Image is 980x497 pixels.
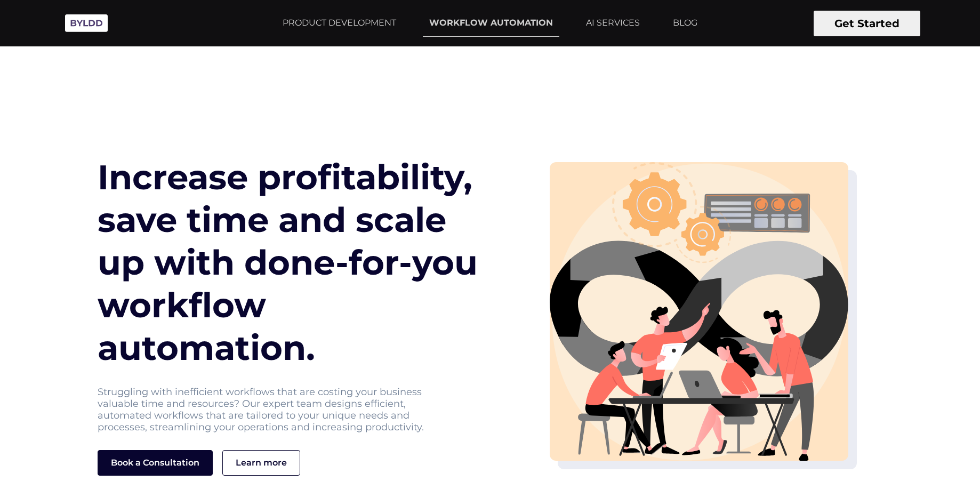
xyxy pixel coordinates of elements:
[60,9,113,38] img: Byldd - Product Development Company
[98,450,213,476] button: Book a Consultation
[222,450,300,476] a: Learn more
[666,10,704,36] a: BLOG
[580,10,646,36] a: AI SERVICES
[98,386,451,433] p: Struggling with inefficient workflows that are costing your business valuable time and resources?...
[423,10,559,37] a: WORKFLOW AUTOMATION
[276,10,403,36] a: PRODUCT DEVELOPMENT
[550,162,848,461] img: heroimg-svg
[814,11,920,36] button: Get Started
[98,156,490,369] h1: Increase profitability, save time and scale up with done-for-you workflow automation.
